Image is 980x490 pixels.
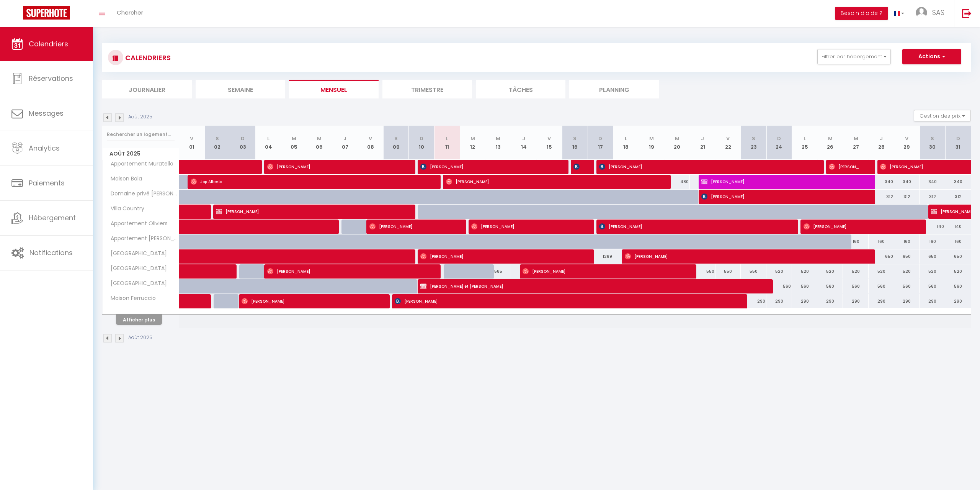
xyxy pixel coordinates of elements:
span: [PERSON_NAME] [446,174,657,189]
abbr: L [804,135,806,142]
button: Filtrer par hébergement [817,49,891,64]
span: [PERSON_NAME] [369,219,454,234]
th: 20 [664,126,690,160]
span: [PERSON_NAME] et [PERSON_NAME] [420,279,757,293]
th: 05 [281,126,307,160]
div: 290 [869,294,894,308]
abbr: S [752,135,755,142]
span: [PERSON_NAME] [523,264,683,279]
div: 160 [869,234,894,249]
div: 290 [741,294,766,308]
abbr: M [317,135,322,142]
div: 160 [920,234,945,249]
span: [PERSON_NAME] [242,294,376,308]
abbr: M [649,135,654,142]
div: 560 [920,279,945,293]
th: 24 [766,126,792,160]
abbr: L [446,135,448,142]
span: Août 2025 [103,148,179,159]
th: 30 [920,126,945,160]
div: 312 [869,190,894,204]
th: 28 [869,126,894,160]
button: Afficher plus [116,315,162,325]
li: Journalier [102,80,192,98]
div: 340 [945,175,971,189]
li: Semaine [196,80,285,98]
div: 520 [843,264,869,279]
span: [PERSON_NAME] [395,294,732,308]
abbr: V [190,135,193,142]
div: 480 [664,175,690,189]
abbr: S [573,135,577,142]
abbr: V [369,135,372,142]
div: 560 [894,279,920,293]
span: Maison Ferruccio [104,294,158,303]
img: logout [962,8,972,18]
span: Calendriers [29,39,68,49]
abbr: M [675,135,679,142]
button: Gestion des prix [914,110,971,121]
div: 650 [945,249,971,264]
abbr: D [777,135,781,142]
div: 520 [894,264,920,279]
abbr: S [931,135,934,142]
span: [GEOGRAPHIC_DATA] [104,279,169,288]
th: 19 [639,126,664,160]
li: Tâches [476,80,565,98]
th: 10 [409,126,434,160]
img: ... [916,7,927,18]
span: [GEOGRAPHIC_DATA] [104,264,169,273]
abbr: D [420,135,423,142]
abbr: M [854,135,858,142]
li: Trimestre [382,80,472,98]
span: Appartement Oliviers [104,220,170,228]
span: [PERSON_NAME] [701,174,861,189]
span: Hébergement [29,213,76,223]
abbr: M [470,135,475,142]
th: 02 [204,126,230,160]
th: 12 [460,126,485,160]
div: 312 [920,190,945,204]
p: Août 2025 [128,334,152,341]
th: 18 [613,126,639,160]
p: Août 2025 [128,113,152,121]
div: 312 [894,190,920,204]
span: [PERSON_NAME] [804,219,913,234]
div: 560 [843,279,869,293]
div: 560 [817,279,843,293]
div: 160 [843,234,869,249]
li: Mensuel [289,80,379,98]
div: 290 [920,294,945,308]
span: Maison Bala [104,175,144,183]
th: 09 [383,126,409,160]
div: 520 [766,264,792,279]
div: 650 [894,249,920,264]
span: Domaine privé [PERSON_NAME] [104,190,180,198]
abbr: V [905,135,908,142]
div: 520 [920,264,945,279]
li: Planning [569,80,659,98]
abbr: M [828,135,833,142]
div: 560 [869,279,894,293]
span: Appartement [PERSON_NAME] 2 [104,234,180,243]
span: [PERSON_NAME] [420,159,555,174]
abbr: L [267,135,269,142]
div: 290 [945,294,971,308]
th: 31 [945,126,971,160]
span: [PERSON_NAME] [267,159,402,174]
span: [PERSON_NAME] [471,219,581,234]
th: 07 [332,126,358,160]
abbr: J [522,135,525,142]
div: 290 [843,294,869,308]
div: 550 [690,264,715,279]
span: Paiements [29,178,65,188]
span: [PERSON_NAME] [599,219,784,234]
div: 550 [741,264,766,279]
span: [PERSON_NAME] [420,249,580,264]
th: 16 [562,126,588,160]
div: 340 [894,175,920,189]
abbr: M [496,135,500,142]
div: 520 [817,264,843,279]
abbr: S [216,135,219,142]
span: Chercher [117,8,143,16]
